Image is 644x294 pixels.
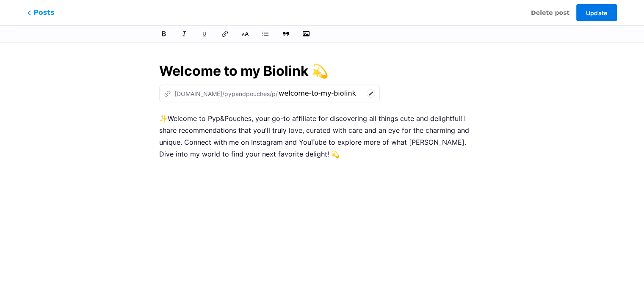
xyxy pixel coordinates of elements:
[164,89,278,98] div: [DOMAIN_NAME]/pypandpouches/p/
[159,113,485,160] p: ✨Welcome to Pyp&Pouches, your go-to affiliate for discovering all things cute and delightful! I s...
[159,61,485,81] input: Title
[531,8,569,17] span: Delete post
[531,4,569,21] button: Delete post
[576,4,617,21] button: Update
[586,9,607,16] span: Update
[27,8,54,18] span: Posts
